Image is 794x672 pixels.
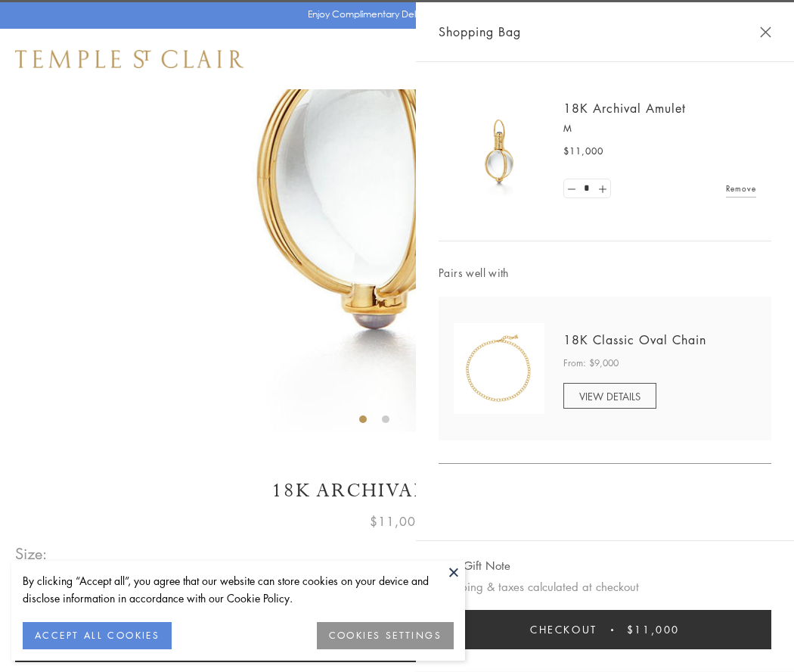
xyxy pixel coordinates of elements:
[563,121,756,136] p: M
[439,556,510,575] button: Add Gift Note
[563,144,603,159] span: $11,000
[23,572,454,607] div: By clicking “Accept all”, you agree that our website can store cookies on your device and disclos...
[726,180,756,197] a: Remove
[563,331,706,348] a: 18K Classic Oval Chain
[370,512,424,531] span: $11,000
[563,383,656,409] a: VIEW DETAILS
[308,7,479,22] p: Enjoy Complimentary Delivery & Returns
[564,179,579,198] a: Set quantity to 0
[579,389,640,403] span: VIEW DETAILS
[454,323,544,414] img: N88865-OV18
[760,26,771,38] button: Close Shopping Bag
[439,264,771,282] span: Pairs well with
[439,610,771,649] button: Checkout $11,000
[563,100,686,117] a: 18K Archival Amulet
[439,577,771,596] p: Shipping & taxes calculated at checkout
[15,478,779,504] h1: 18K Archival Amulet
[594,179,609,198] a: Set quantity to 2
[563,356,619,371] span: From: $9,000
[627,621,680,638] span: $11,000
[15,50,243,68] img: Temple St. Clair
[23,622,172,649] button: ACCEPT ALL COOKIES
[15,541,48,566] span: Size:
[454,106,544,197] img: 18K Archival Amulet
[439,22,521,42] span: Shopping Bag
[317,622,454,649] button: COOKIES SETTINGS
[530,621,597,638] span: Checkout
